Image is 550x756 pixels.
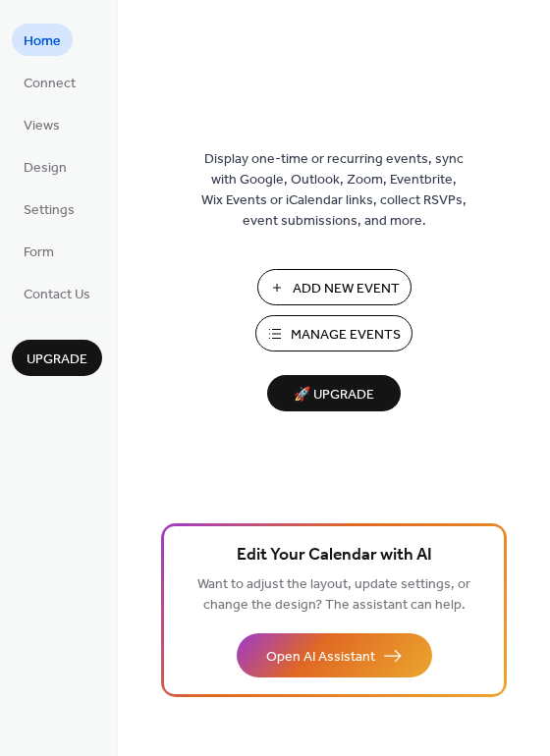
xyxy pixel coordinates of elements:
[12,277,102,309] a: Contact Us
[237,633,432,677] button: Open AI Assistant
[237,542,432,569] span: Edit Your Calendar with AI
[201,149,467,232] span: Display one-time or recurring events, sync with Google, Outlook, Zoom, Eventbrite, Wix Events or ...
[293,279,400,299] span: Add New Event
[12,340,102,376] button: Upgrade
[291,325,401,346] span: Manage Events
[12,235,66,267] a: Form
[12,108,72,140] a: Views
[255,315,412,351] button: Manage Events
[24,31,61,52] span: Home
[24,285,90,305] span: Contact Us
[12,192,86,225] a: Settings
[266,647,375,668] span: Open AI Assistant
[27,350,87,370] span: Upgrade
[12,66,87,98] a: Connect
[24,74,76,94] span: Connect
[12,24,73,56] a: Home
[257,269,412,305] button: Add New Event
[267,375,401,411] button: 🚀 Upgrade
[197,571,470,619] span: Want to adjust the layout, update settings, or change the design? The assistant can help.
[279,382,389,408] span: 🚀 Upgrade
[24,243,54,263] span: Form
[24,200,75,221] span: Settings
[12,150,79,183] a: Design
[24,158,67,179] span: Design
[24,116,60,136] span: Views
